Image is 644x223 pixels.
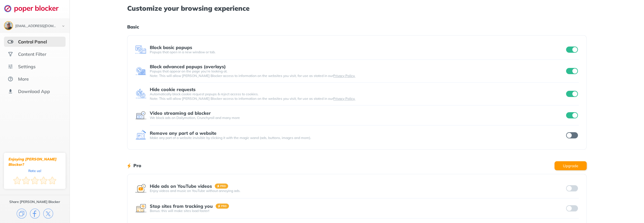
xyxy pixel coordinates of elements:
[554,161,587,170] button: Upgrade
[60,23,67,29] img: chevron-bottom-black.svg
[135,130,146,141] img: feature icon
[127,162,131,169] img: lighting bolt
[15,24,57,28] div: minchsu@gmail.com
[8,76,13,82] img: about.svg
[135,65,146,77] img: feature icon
[18,89,50,94] div: Download App
[8,51,13,57] img: social.svg
[8,64,13,69] img: settings.svg
[150,189,565,193] div: Enjoy videos and music on YouTube without annoying ads.
[28,169,41,172] div: Rate us!
[135,203,146,214] img: feature icon
[150,111,211,116] div: Video streaming ad blocker
[30,209,40,218] img: facebook.svg
[18,64,36,69] div: Settings
[17,209,27,218] img: copy.svg
[333,74,355,78] a: Privacy Policy.
[8,89,13,94] img: download-app.svg
[150,131,216,136] div: Remove any part of a website
[150,92,565,101] div: Automatically block cookie request popups & reject access to cookies. Note: This will allow [PERS...
[150,136,565,140] div: Make any part of a website invisible by clicking it with the magic wand (ads, buttons, images and...
[4,5,65,12] img: logo-webpage.svg
[150,50,565,54] div: Popups that open in a new window or tab.
[333,96,355,101] a: Privacy Policy.
[135,110,146,121] img: feature icon
[150,116,565,120] div: We block ads on Dailymotion, Crunchyroll and many more
[216,204,229,209] img: pro-badge.svg
[43,209,53,218] img: x.svg
[8,156,61,167] div: Enjoying [PERSON_NAME] Blocker?
[150,87,196,92] div: Hide cookie requests
[150,184,212,189] div: Hide ads on YouTube videos
[150,204,213,209] div: Stop sites from tracking you
[8,39,13,45] img: features-selected.svg
[127,5,587,12] h1: Customize your browsing experience
[135,88,146,100] img: feature icon
[135,183,146,194] img: feature icon
[133,162,141,169] h1: Pro
[5,22,12,30] img: ACg8ocLpksNu8aGTEpWscZ_QljmKUPz8ytYERQ_rBIFcmjTL5Itozw5S=s96-c
[18,39,47,45] div: Control Panel
[18,51,46,57] div: Content Filter
[150,64,226,69] div: Block advanced popups (overlays)
[150,209,565,213] div: Bonus: this will make sites load faster!
[215,184,228,189] img: pro-badge.svg
[135,44,146,55] img: feature icon
[9,200,60,204] div: Share [PERSON_NAME] Blocker
[150,45,192,50] div: Block basic popups
[150,69,565,78] div: Popups that appear on the page you’re looking at. Note: This will allow [PERSON_NAME] Blocker acc...
[18,76,29,82] div: More
[127,23,587,30] h1: Basic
